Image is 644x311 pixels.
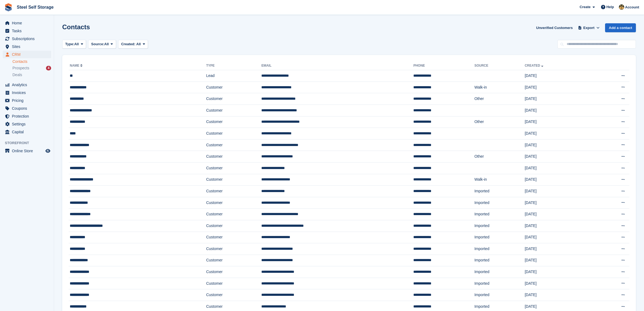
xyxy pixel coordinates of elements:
button: Source: All [88,40,116,49]
td: [DATE] [525,174,591,186]
td: Customer [206,93,261,105]
td: Other [474,151,525,163]
td: Customer [206,197,261,209]
span: Storefront [5,140,54,146]
td: [DATE] [525,186,591,197]
span: All [74,41,79,47]
td: Other [474,93,525,105]
td: Customer [206,220,261,232]
td: [DATE] [525,128,591,140]
span: Invoices [12,89,44,96]
td: [DATE] [525,82,591,93]
td: [DATE] [525,139,591,151]
span: All [136,42,141,46]
span: Subscriptions [12,35,44,43]
td: Other [474,116,525,128]
td: Imported [474,197,525,209]
img: stora-icon-8386f47178a22dfd0bd8f6a31ec36ba5ce8667c1dd55bd0f319d3a0aa187defe.svg [4,3,12,11]
td: Customer [206,116,261,128]
span: Settings [12,120,44,128]
img: James Steel [619,4,624,10]
td: Customer [206,174,261,186]
td: Lead [206,70,261,82]
span: Analytics [12,81,44,89]
td: Walk-in [474,174,525,186]
td: [DATE] [525,255,591,266]
a: Name [70,64,84,67]
td: Imported [474,186,525,197]
a: Prospects 4 [12,65,51,71]
a: Deals [12,72,51,78]
td: Customer [206,162,261,174]
td: Customer [206,186,261,197]
td: Imported [474,278,525,289]
td: [DATE] [525,116,591,128]
td: Customer [206,232,261,243]
td: [DATE] [525,197,591,209]
th: Type [206,61,261,70]
a: menu [3,89,51,96]
span: Online Store [12,147,44,155]
td: [DATE] [525,93,591,105]
span: Tasks [12,27,44,35]
span: Protection [12,112,44,120]
td: Customer [206,278,261,289]
span: Created: [121,42,136,46]
a: menu [3,51,51,58]
span: Pricing [12,97,44,104]
a: menu [3,43,51,50]
td: Imported [474,220,525,232]
div: 4 [46,66,51,70]
a: menu [3,81,51,89]
a: menu [3,35,51,43]
a: Contacts [12,59,51,64]
span: All [104,41,109,47]
a: Steel Self Storage [15,3,56,12]
span: Help [606,4,614,10]
td: Imported [474,243,525,255]
td: [DATE] [525,105,591,116]
button: Type: All [62,40,86,49]
td: [DATE] [525,243,591,255]
td: Customer [206,151,261,163]
td: Customer [206,255,261,266]
td: [DATE] [525,209,591,220]
span: Create [580,4,590,10]
td: [DATE] [525,151,591,163]
td: Customer [206,266,261,278]
td: Walk-in [474,82,525,93]
td: [DATE] [525,278,591,289]
a: menu [3,27,51,35]
td: [DATE] [525,232,591,243]
td: [DATE] [525,289,591,301]
td: Customer [206,139,261,151]
a: Preview store [45,148,51,154]
span: Source: [91,41,104,47]
th: Source [474,61,525,70]
button: Created: All [118,40,148,49]
td: Imported [474,255,525,266]
td: Customer [206,128,261,140]
span: Deals [12,72,22,77]
span: Home [12,19,44,27]
td: Imported [474,232,525,243]
td: Imported [474,289,525,301]
td: [DATE] [525,70,591,82]
span: Prospects [12,66,29,71]
a: Created [525,64,544,67]
td: [DATE] [525,220,591,232]
a: menu [3,19,51,27]
td: [DATE] [525,266,591,278]
button: Export [577,23,601,32]
a: menu [3,112,51,120]
span: Export [583,25,595,31]
a: menu [3,97,51,104]
a: menu [3,128,51,136]
h1: Contacts [62,23,90,31]
span: CRM [12,51,44,58]
span: Sites [12,43,44,50]
th: Email [261,61,413,70]
td: Imported [474,266,525,278]
a: menu [3,105,51,112]
td: Customer [206,82,261,93]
